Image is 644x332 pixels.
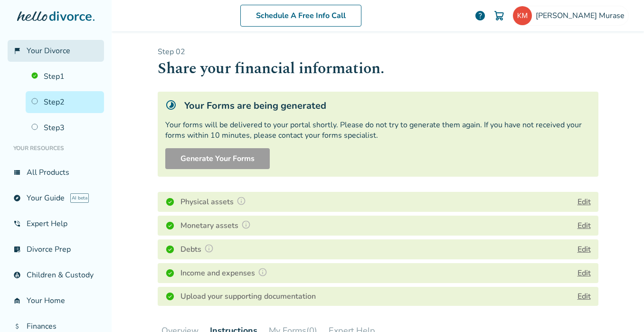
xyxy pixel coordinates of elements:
[474,10,486,21] a: help
[13,297,21,304] span: garage_home
[578,267,591,279] button: Edit
[165,221,175,230] img: Completed
[165,292,175,301] img: Completed
[578,244,591,255] button: Edit
[180,219,254,232] h4: Monetary assets
[241,220,251,229] img: Question Mark
[180,196,249,208] h4: Physical assets
[180,291,316,302] h4: Upload your supporting documentation
[13,220,21,228] span: phone_in_talk
[27,46,70,56] span: Your Divorce
[158,47,598,57] p: Step 0 2
[165,120,591,141] div: Your forms will be delivered to your portal shortly. Please do not try to generate them again. If...
[8,290,104,312] a: garage_homeYour Home
[13,246,21,253] span: list_alt_check
[13,194,21,202] span: explore
[165,197,175,207] img: Completed
[240,5,361,27] a: Schedule A Free Info Call
[165,268,175,278] img: Completed
[13,271,21,279] span: account_child
[578,291,591,302] a: Edit
[70,193,89,203] span: AI beta
[13,47,21,55] span: flag_2
[180,267,270,279] h4: Income and expenses
[513,6,532,25] img: katsu610@gmail.com
[493,10,505,21] img: Cart
[158,57,598,80] h1: Share your financial information.
[578,196,591,208] button: Edit
[204,244,214,253] img: Question Mark
[536,10,628,21] span: [PERSON_NAME] Murase
[26,117,104,139] a: Step3
[8,187,104,209] a: exploreYour GuideAI beta
[8,161,104,183] a: view_listAll Products
[180,243,217,256] h4: Debts
[597,286,644,332] iframe: Chat Widget
[8,213,104,235] a: phone_in_talkExpert Help
[578,220,591,231] button: Edit
[184,99,326,112] h5: Your Forms are being generated
[8,264,104,286] a: account_childChildren & Custody
[258,267,267,277] img: Question Mark
[165,245,175,254] img: Completed
[13,169,21,176] span: view_list
[8,238,104,260] a: list_alt_checkDivorce Prep
[8,40,104,62] a: flag_2Your Divorce
[26,66,104,87] a: Step1
[13,323,21,330] span: attach_money
[237,196,246,206] img: Question Mark
[8,139,104,158] li: Your Resources
[165,148,270,169] button: Generate Your Forms
[26,91,104,113] a: Step2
